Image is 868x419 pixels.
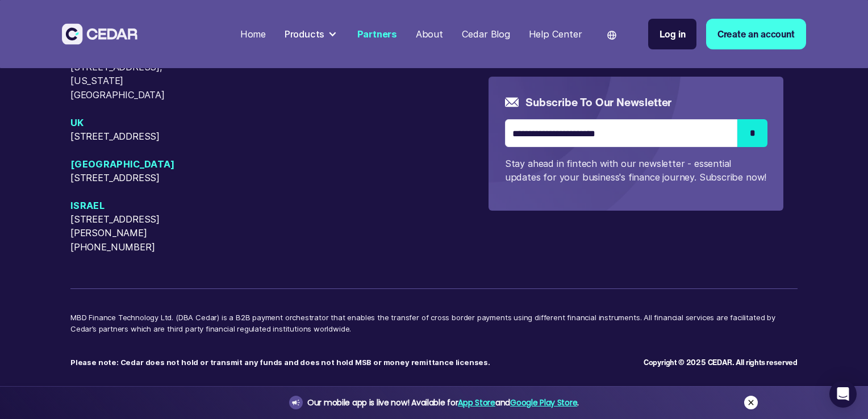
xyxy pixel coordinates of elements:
[70,116,216,129] span: UK
[648,19,696,50] a: Log in
[607,31,616,40] img: world icon
[505,94,767,184] form: Email Form
[280,23,343,46] div: Products
[525,94,671,110] h5: Subscribe to our newsletter
[416,27,443,41] div: About
[285,27,325,41] div: Products
[505,157,767,185] p: Stay ahead in fintech with our newsletter - essential updates for your business's finance journey...
[462,27,510,41] div: Cedar Blog
[291,398,301,407] img: announcement
[357,27,398,41] div: Partners
[70,358,490,367] strong: Please note: Cedar does not hold or transmit any funds and does not hold MSB or money remittance ...
[829,380,857,408] div: Open Intercom Messenger
[352,22,402,47] a: Partners
[644,357,798,368] div: Copyright © 2025 CEDAR. All rights reserved
[70,212,216,254] span: [STREET_ADDRESS][PERSON_NAME][PHONE_NUMBER]
[70,171,216,185] span: [STREET_ADDRESS]
[70,60,216,102] span: [STREET_ADDRESS], [US_STATE][GEOGRAPHIC_DATA]
[510,397,577,408] a: Google Play Store
[70,346,644,368] p: ‍
[529,27,582,41] div: Help Center
[70,312,798,346] p: MBD Finance Technology Ltd. (DBA Cedar) is a B2B payment orchestrator that enables the transfer o...
[458,397,495,408] a: App Store
[240,27,266,41] div: Home
[70,199,216,212] span: Israel
[660,27,685,41] div: Log in
[236,22,271,47] a: Home
[70,157,216,171] span: [GEOGRAPHIC_DATA]
[457,22,515,47] a: Cedar Blog
[524,22,586,47] a: Help Center
[70,129,216,143] span: [STREET_ADDRESS]
[706,19,806,50] a: Create an account
[411,22,448,47] a: About
[307,396,579,410] div: Our mobile app is live now! Available for and .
